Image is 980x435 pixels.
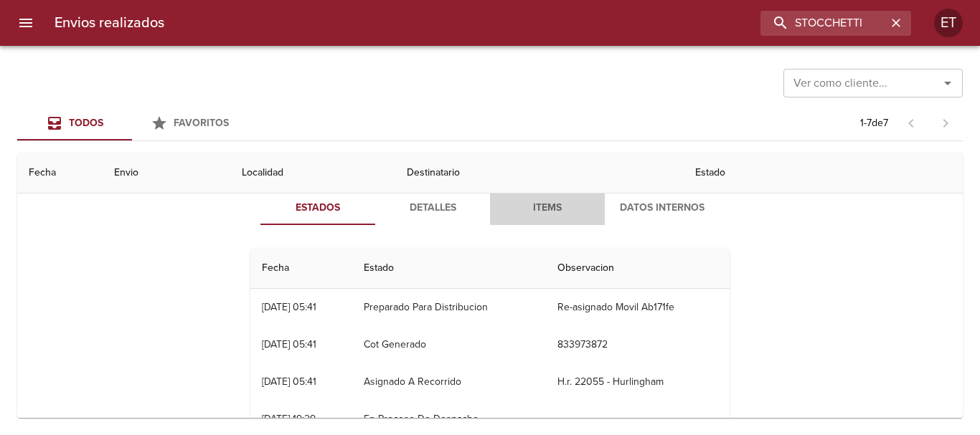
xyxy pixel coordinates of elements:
[69,117,103,129] span: Todos
[546,248,730,289] th: Observacion
[262,413,316,425] div: [DATE] 19:29
[546,326,730,363] td: 833973872
[17,153,103,193] th: Fecha
[262,376,316,388] div: [DATE] 05:41
[352,289,546,326] td: Preparado Para Distribucion
[395,153,684,193] th: Destinatario
[103,153,230,193] th: Envio
[760,11,887,36] input: buscar
[269,199,367,217] span: Estados
[546,363,730,401] td: H.r. 22055 - Hurlingham
[928,106,963,140] span: Pagina siguiente
[860,116,888,130] p: 1 - 7 de 7
[894,115,928,130] span: Pagina anterior
[613,199,711,217] span: Datos Internos
[260,191,720,225] div: Tabs detalle de guia
[352,363,546,401] td: Asignado A Recorrido
[352,326,546,363] td: Cot Generado
[250,248,352,289] th: Fecha
[934,9,963,37] div: Abrir información de usuario
[352,248,546,289] th: Estado
[9,6,43,40] button: menu
[55,11,164,34] h6: Envios realizados
[262,301,316,313] div: [DATE] 05:41
[934,9,963,37] div: ET
[384,199,481,217] span: Detalles
[546,289,730,326] td: Re-asignado Movil Ab171fe
[499,199,596,217] span: Items
[262,338,316,350] div: [DATE] 05:41
[174,117,229,129] span: Favoritos
[230,153,396,193] th: Localidad
[684,153,963,193] th: Estado
[17,106,247,140] div: Tabs Envios
[938,73,958,93] button: Abrir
